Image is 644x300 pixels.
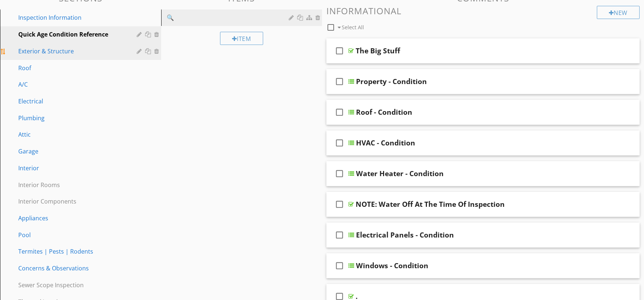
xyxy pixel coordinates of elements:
div: Electrical [18,97,126,106]
div: Windows - Condition [356,261,428,270]
i: check_box_outline_blank [334,134,345,152]
span: Select All [342,24,364,31]
div: Termites | Pests | Rodents [18,247,126,256]
div: Attic [18,130,126,139]
div: Electrical Panels - Condition [356,231,454,239]
div: Quick Age Condition Reference [18,30,126,39]
div: Appliances [18,214,126,223]
i: check_box_outline_blank [334,73,345,90]
div: The Big Stuff [356,46,400,55]
div: Water Heater - Condition [356,169,444,178]
div: Plumbing [18,114,126,122]
div: Exterior & Structure [18,47,126,56]
i: check_box_outline_blank [334,226,345,244]
div: 🔍 [167,13,291,22]
div: Sewer Scope Inspection [18,281,126,289]
div: Item [220,32,263,45]
div: Concerns & Observations [18,264,126,273]
i: check_box_outline_blank [334,257,345,274]
div: Property - Condition [356,77,427,86]
i: check_box_outline_blank [334,103,345,121]
div: Interior [18,164,126,172]
div: New [597,6,640,19]
i: check_box_outline_blank [334,165,345,182]
i: check_box_outline_blank [334,195,345,213]
div: NOTE: Water Off At The Time Of Inspection [356,200,505,209]
div: Interior Components [18,197,126,206]
div: Roof [18,64,126,72]
div: Roof - Condition [356,108,412,117]
h3: Informational [326,6,640,16]
div: Interior Rooms [18,181,126,189]
div: A/C [18,80,126,89]
div: Garage [18,147,126,156]
div: HVAC - Condition [356,138,415,147]
i: check_box_outline_blank [334,42,345,60]
div: Inspection Information [18,13,126,22]
div: Pool [18,231,126,239]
